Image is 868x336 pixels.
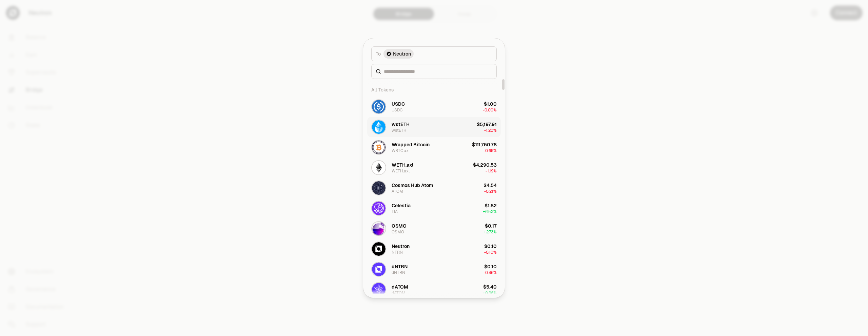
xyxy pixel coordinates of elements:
[392,229,404,235] div: OSMO
[485,223,497,229] div: $0.17
[485,202,497,209] div: $1.82
[367,178,501,198] button: ATOM LogoCosmos Hub AtomATOM$4.54-0.21%
[372,161,386,174] img: WETH.axl Logo
[392,209,398,214] div: TIA
[372,181,386,195] img: ATOM Logo
[367,83,501,97] div: All Tokens
[392,290,406,296] div: dATOM
[367,97,501,117] button: USDC LogoUSDCUSDC$1.00-0.00%
[372,262,386,276] img: dNTRN Logo
[472,141,497,148] div: $111,750.78
[392,121,410,128] div: wstETH
[484,243,497,250] div: $0.10
[393,50,411,57] span: Neutron
[367,259,501,279] button: dNTRN LogodNTRNdNTRN$0.10-0.46%
[371,46,497,61] button: ToNeutron LogoNeutron
[367,198,501,218] button: TIA LogoCelestiaTIA$1.82+6.53%
[392,283,408,290] div: dATOM
[392,263,408,270] div: dNTRN
[392,223,407,229] div: OSMO
[483,209,497,214] span: + 6.53%
[484,128,497,133] span: -1.20%
[392,148,410,153] div: WBTC.axl
[484,189,497,194] span: -0.21%
[484,229,497,235] span: + 2.73%
[484,182,497,189] div: $4.54
[367,157,501,178] button: WETH.axl LogoWETH.axlWETH.axl$4,290.53-1.19%
[367,239,501,259] button: NTRN LogoNeutronNTRN$0.10-0.10%
[367,279,501,300] button: dATOM LogodATOMdATOM$5.40+0.36%
[484,263,497,270] div: $0.10
[372,222,386,235] img: OSMO Logo
[483,290,497,296] span: + 0.36%
[392,243,410,250] div: Neutron
[392,270,405,275] div: dNTRN
[483,283,497,290] div: $5.40
[372,242,386,256] img: NTRN Logo
[392,189,403,194] div: ATOM
[484,101,497,107] div: $1.00
[473,162,497,168] div: $4,290.53
[372,283,386,296] img: dATOM Logo
[392,141,430,148] div: Wrapped Bitcoin
[392,202,411,209] div: Celestia
[372,141,386,154] img: WBTC.axl Logo
[486,168,497,174] span: -1.19%
[372,100,386,113] img: USDC Logo
[392,182,433,189] div: Cosmos Hub Atom
[376,50,381,57] span: To
[392,128,407,133] div: wstETH
[392,101,405,107] div: USDC
[483,107,497,113] span: -0.00%
[367,117,501,137] button: wstETH LogowstETHwstETH$5,197.91-1.20%
[372,120,386,134] img: wstETH Logo
[484,250,497,255] span: -0.10%
[392,107,402,113] div: USDC
[477,121,497,128] div: $5,197.91
[484,148,497,153] span: -0.68%
[392,162,413,168] div: WETH.axl
[484,270,497,275] span: -0.46%
[367,137,501,157] button: WBTC.axl LogoWrapped BitcoinWBTC.axl$111,750.78-0.68%
[372,202,386,215] img: TIA Logo
[392,168,410,174] div: WETH.axl
[387,52,391,56] img: Neutron Logo
[367,218,501,239] button: OSMO LogoOSMOOSMO$0.17+2.73%
[392,250,403,255] div: NTRN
